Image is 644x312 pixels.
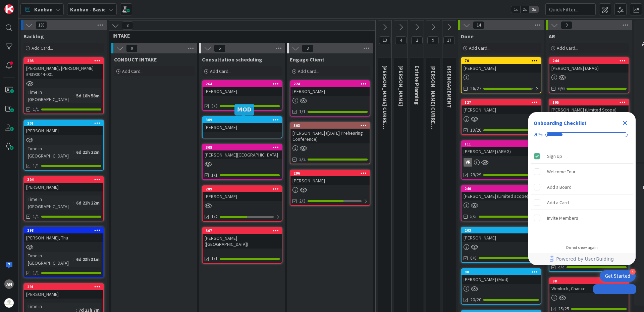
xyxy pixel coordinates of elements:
[382,65,388,153] span: KRISTI CURRENT CLIENTS
[24,58,103,64] div: 293
[24,177,103,191] div: 304[PERSON_NAME]
[32,45,53,51] span: Add Card...
[549,33,555,40] span: AR
[461,268,541,305] a: 90[PERSON_NAME] (Mod)20/20
[299,197,306,205] span: 2/3
[293,123,370,128] div: 303
[203,117,282,123] div: 309
[27,228,103,233] div: 298
[462,58,541,64] div: 70
[214,44,225,52] span: 5
[27,121,103,126] div: 301
[24,284,103,290] div: 291
[547,198,569,207] div: Add a Card
[549,99,629,114] div: 195[PERSON_NAME] (LImited Scope)
[293,82,370,86] div: 224
[411,36,423,44] span: 2
[462,158,541,167] div: VR
[74,256,101,263] div: 6d 23h 31m
[33,269,39,276] span: 1/1
[290,176,370,185] div: [PERSON_NAME]
[203,150,282,159] div: [PERSON_NAME][GEOGRAPHIC_DATA]
[465,186,541,191] div: 240
[4,4,14,14] img: Visit kanbanzone.com
[462,233,541,242] div: [PERSON_NAME]
[203,186,282,201] div: 289[PERSON_NAME]
[461,140,541,180] a: 111[PERSON_NAME] (ARAG)VR29/29
[464,158,472,167] div: VR
[24,227,103,242] div: 298[PERSON_NAME], Thu
[211,172,218,179] span: 1/1
[203,186,282,192] div: 289
[23,176,104,221] a: 304[PERSON_NAME]Time in [GEOGRAPHIC_DATA]:6d 21h 22m1/1
[290,122,370,164] a: 303[PERSON_NAME] ([DATE] Prehearing Conference)2/2
[558,264,565,271] span: 4/4
[299,156,306,163] span: 2/2
[545,3,596,15] input: Quick Filter...
[290,87,370,96] div: [PERSON_NAME]
[532,253,632,265] a: Powered by UserGuiding
[528,146,636,240] div: Checklist items
[74,148,101,156] div: 6d 21h 22m
[443,36,455,44] span: 17
[24,284,103,299] div: 291[PERSON_NAME]
[33,106,39,113] span: 1/1
[462,186,541,200] div: 240[PERSON_NAME] (Limited scope)
[528,253,636,265] div: Footer
[462,141,541,156] div: 111[PERSON_NAME] (ARAG)
[549,278,629,293] div: 98Wenlock, Chance
[461,33,474,40] span: Done
[561,21,572,29] span: 9
[529,6,538,13] span: 3x
[126,44,138,52] span: 0
[112,32,367,39] span: INTAKE
[24,120,103,135] div: 301[PERSON_NAME]
[211,102,218,109] span: 3/3
[465,58,541,63] div: 70
[290,170,370,176] div: 296
[547,183,572,191] div: Add a Board
[414,65,421,105] span: Estate Planning
[531,211,633,225] div: Invite Members is incomplete.
[73,199,74,207] span: :
[290,123,370,129] div: 303
[203,144,282,150] div: 308
[73,148,74,156] span: :
[302,44,313,52] span: 3
[24,290,103,299] div: [PERSON_NAME]
[549,99,629,135] a: 195[PERSON_NAME] (LImited Scope)14/15
[206,228,282,233] div: 307
[552,279,629,283] div: 98
[290,123,370,143] div: 303[PERSON_NAME] ([DATE] Prehearing Conference)
[600,270,636,282] div: Open Get Started checklist, remaining modules: 4
[33,162,39,169] span: 1/1
[620,118,630,128] div: Close Checklist
[4,279,14,289] div: AN
[211,213,218,220] span: 1/2
[470,296,481,303] span: 20/20
[202,227,282,264] a: 307[PERSON_NAME] ([GEOGRAPHIC_DATA])1/1
[24,120,103,126] div: 301
[462,227,541,233] div: 203
[534,132,630,138] div: Checklist progress: 20%
[73,92,74,99] span: :
[203,87,282,96] div: [PERSON_NAME]
[395,36,407,44] span: 4
[203,117,282,132] div: 309[PERSON_NAME]
[462,192,541,200] div: [PERSON_NAME] (Limited scope)
[549,64,629,73] div: [PERSON_NAME] (ARAG)
[520,6,529,13] span: 2x
[531,149,633,164] div: Sign Up is complete.
[461,185,541,221] a: 240[PERSON_NAME] (Limited scope)5/5
[114,56,157,63] span: CONDUCT INTAKE
[299,108,306,115] span: 1/1
[210,68,231,74] span: Add Card...
[469,45,490,51] span: Add Card...
[531,195,633,210] div: Add a Card is incomplete.
[203,234,282,249] div: [PERSON_NAME] ([GEOGRAPHIC_DATA])
[531,164,633,179] div: Welcome Tour is incomplete.
[462,147,541,156] div: [PERSON_NAME] (ARAG)
[462,99,541,114] div: 127[PERSON_NAME]
[556,255,614,263] span: Powered by UserGuiding
[202,56,262,63] span: Consultation scheduling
